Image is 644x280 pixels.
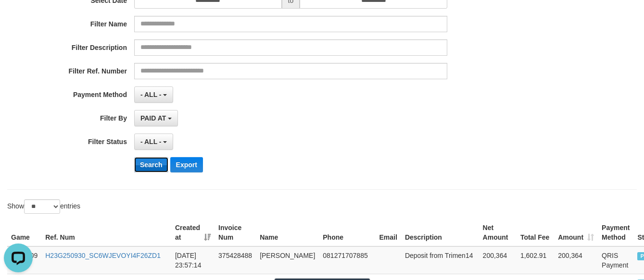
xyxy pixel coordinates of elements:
td: 200,364 [479,246,517,274]
button: - ALL - [134,134,173,150]
td: Deposit from Trimen14 [401,246,479,274]
button: Search [134,157,168,172]
th: Created at: activate to sort column ascending [171,219,215,246]
th: Invoice Num [215,219,256,246]
td: [PERSON_NAME] [256,246,319,274]
button: PAID AT [134,110,178,126]
th: Phone [319,219,375,246]
a: H23G250930_SC6WJEVOYI4F26ZD1 [45,252,161,259]
td: QRIS Payment [598,246,633,274]
td: 081271707885 [319,246,375,274]
td: [DATE] 23:57:14 [171,246,215,274]
th: Amount: activate to sort column ascending [554,219,598,246]
td: 200,364 [554,246,598,274]
th: Total Fee [517,219,554,246]
th: Payment Method [598,219,633,246]
td: 1,602.91 [517,246,554,274]
th: Net Amount [479,219,517,246]
label: Show entries [7,199,80,214]
th: Name [256,219,319,246]
button: - ALL - [134,86,173,103]
button: Export [170,157,203,172]
th: Game [7,219,41,246]
select: Showentries [24,199,60,214]
th: Ref. Num [41,219,171,246]
span: PAID AT [140,114,166,122]
th: Email [376,219,401,246]
button: Open LiveChat chat widget [4,4,33,33]
th: Description [401,219,479,246]
span: - ALL - [140,138,162,146]
span: - ALL - [140,91,162,98]
td: 375428488 [215,246,256,274]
